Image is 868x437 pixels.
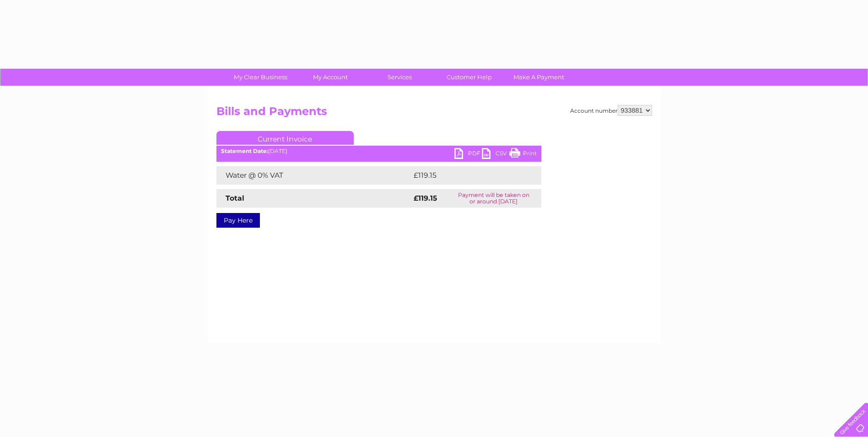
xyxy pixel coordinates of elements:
[362,69,437,86] a: Services
[226,194,244,202] strong: Total
[216,213,260,228] a: Pay Here
[501,69,577,86] a: Make A Payment
[223,69,298,86] a: My Clear Business
[431,69,507,86] a: Customer Help
[482,148,509,161] a: CSV
[216,105,652,122] h2: Bills and Payments
[292,69,368,86] a: My Account
[411,166,523,185] td: £119.15
[446,189,541,208] td: Payment will be taken on or around [DATE]
[216,166,411,185] td: Water @ 0% VAT
[216,131,354,145] a: Current Invoice
[414,194,437,202] strong: £119.15
[216,148,541,154] div: [DATE]
[509,148,537,161] a: Print
[221,147,268,154] b: Statement Date:
[570,105,652,116] div: Account number
[454,148,482,161] a: PDF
